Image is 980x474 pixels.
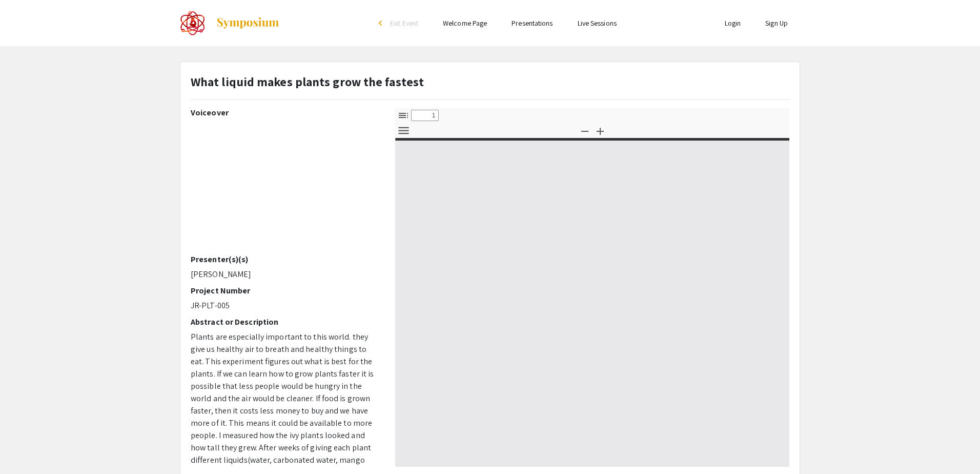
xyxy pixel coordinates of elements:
p: [PERSON_NAME] [191,268,380,281]
a: Login [725,18,741,28]
input: Page [411,110,439,121]
h2: Project Number [191,286,380,295]
a: Sign Up [765,18,788,28]
img: Symposium by ForagerOne [216,17,280,29]
div: arrow_back_ios [379,20,385,26]
img: The 2022 CoorsTek Denver Metro Regional Science and Engineering Fair [180,10,206,36]
button: Toggle Sidebar [395,108,412,123]
a: Live Sessions [578,18,617,28]
button: Zoom Out [576,123,594,138]
a: The 2022 CoorsTek Denver Metro Regional Science and Engineering Fair [180,10,280,36]
button: Zoom In [591,123,609,138]
a: Welcome Page [443,18,487,28]
p: JR-PLT-005 [191,300,380,312]
h2: Abstract or Description [191,317,380,327]
a: Presentations [512,18,553,28]
h2: Voiceover [191,108,380,117]
h2: Presenter(s)(s) [191,254,380,264]
strong: What liquid makes plants grow the fastest [191,73,424,90]
iframe: YouTube video player [191,122,380,254]
span: Exit Event [390,18,418,28]
button: Tools [395,123,412,138]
